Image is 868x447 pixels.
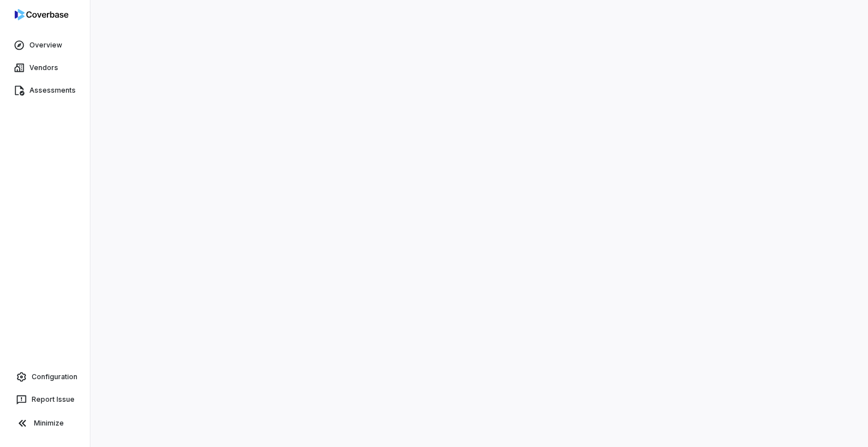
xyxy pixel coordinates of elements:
[2,58,88,78] a: Vendors
[5,367,85,387] a: Configuration
[5,389,85,410] button: Report Issue
[15,9,68,20] img: logo-D7KZi-bG.svg
[2,35,88,55] a: Overview
[2,80,88,101] a: Assessments
[5,412,85,435] button: Minimize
